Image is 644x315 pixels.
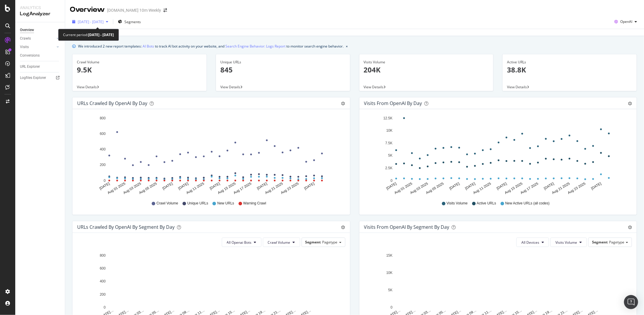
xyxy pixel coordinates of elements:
[20,75,46,81] div: Logfiles Explorer
[477,201,496,206] span: Active URLs
[624,295,638,309] div: Open Intercom Messenger
[178,182,189,191] text: [DATE]
[364,60,489,65] div: Visits Volume
[341,101,345,106] div: gear
[77,114,343,195] svg: A chart.
[386,253,392,258] text: 15K
[543,182,555,191] text: [DATE]
[138,182,158,195] text: Aug 05 2025
[243,201,266,206] span: Warning Crawl
[185,182,205,195] text: Aug 11 2025
[20,44,29,50] div: Visits
[227,240,252,245] span: All Openai Bots
[162,182,173,191] text: [DATE]
[550,238,587,247] button: Visits Volume
[70,5,105,15] div: Overview
[88,32,114,37] b: [DATE] - [DATE]
[409,182,429,195] text: Aug 03 2025
[104,179,106,183] text: 0
[78,19,104,24] span: [DATE] - [DATE]
[78,43,344,49] div: We introduced 2 new report templates: to track AI bot activity on your website, and to monitor se...
[77,84,97,89] span: View Details
[20,75,61,81] a: Logfiles Explorer
[263,238,300,247] button: Crawl Volume
[386,271,392,275] text: 10K
[156,201,178,206] span: Crawl Volume
[77,65,202,75] p: 9.5K
[386,182,397,191] text: [DATE]
[77,224,175,230] div: URLs Crawled by OpenAI By Segment By Day
[100,280,106,284] text: 400
[364,114,630,195] svg: A chart.
[220,65,346,75] p: 845
[20,44,55,50] a: Visits
[209,182,221,191] text: [DATE]
[391,179,393,183] text: 0
[217,182,236,195] text: Aug 15 2025
[20,11,60,17] div: LogAnalyzer
[391,306,393,310] text: 0
[20,5,60,11] div: Analytics
[143,43,154,49] a: AI Bots
[20,52,40,59] div: Conversions
[496,182,508,191] text: [DATE]
[592,240,608,245] span: Segment
[225,43,285,49] a: Search Engine Behavior: Logs Report
[364,100,422,106] div: Visits from OpenAI by day
[520,182,539,195] text: Aug 17 2025
[620,19,632,24] span: OpenAI
[20,64,40,70] div: URL Explorer
[383,116,392,120] text: 12.5K
[364,65,489,75] p: 204K
[505,201,550,206] span: New Active URLs (all codes)
[107,182,126,195] text: Aug 01 2025
[116,17,143,26] button: Segments
[628,101,632,106] div: gear
[100,253,106,258] text: 800
[20,35,31,42] div: Crawls
[609,240,624,245] span: Pagetype
[264,182,284,195] text: Aug 21 2025
[20,64,61,70] a: URL Explorer
[163,8,167,12] div: arrow-right-arrow-left
[20,27,61,33] a: Overview
[516,238,549,247] button: All Devices
[77,100,147,106] div: URLs Crawled by OpenAI by day
[551,182,570,195] text: Aug 21 2025
[123,182,142,195] text: Aug 03 2025
[222,238,261,247] button: All Openai Bots
[104,306,106,310] text: 0
[385,166,393,170] text: 2.5K
[100,292,106,297] text: 200
[233,182,252,195] text: Aug 17 2025
[107,7,161,13] div: [DOMAIN_NAME] 10m Weekly
[70,17,111,26] button: [DATE] - [DATE]
[187,201,208,206] span: Unique URLs
[628,225,632,229] div: gear
[280,182,300,195] text: Aug 23 2025
[364,84,384,89] span: View Details
[507,65,632,75] p: 38.8K
[393,182,413,195] text: Aug 01 2025
[507,60,632,65] div: Active URLs
[72,43,637,49] div: info banner
[388,154,393,158] text: 5K
[100,266,106,270] text: 600
[590,182,602,191] text: [DATE]
[464,182,476,191] text: [DATE]
[100,132,106,136] text: 600
[99,182,110,191] text: [DATE]
[77,60,202,65] div: Crawl Volume
[20,27,34,33] div: Overview
[124,19,141,24] span: Segments
[567,182,586,195] text: Aug 23 2025
[220,84,240,89] span: View Details
[385,141,393,145] text: 7.5K
[504,182,523,195] text: Aug 15 2025
[268,240,290,245] span: Crawl Volume
[449,182,460,191] text: [DATE]
[20,35,55,42] a: Crawls
[304,182,315,191] text: [DATE]
[100,147,106,151] text: 400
